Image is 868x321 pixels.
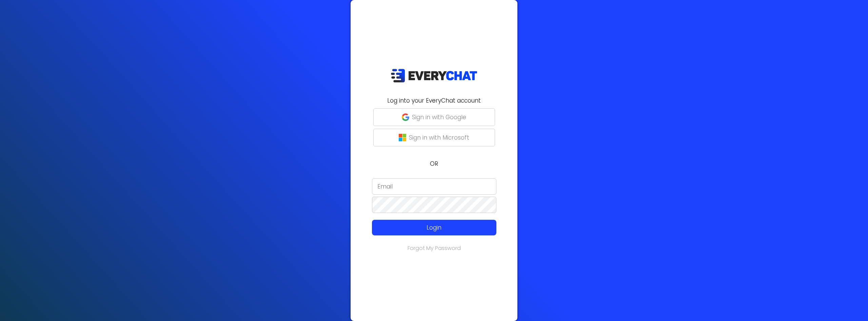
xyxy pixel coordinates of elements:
img: google-g.png [402,113,409,121]
button: Login [372,220,496,235]
button: Sign in with Microsoft [373,129,495,146]
img: microsoft-logo.png [399,134,406,141]
p: Login [384,223,484,232]
p: Sign in with Microsoft [409,133,469,142]
p: Sign in with Google [412,113,466,122]
img: EveryChat_logo_dark.png [391,69,477,83]
a: Forgot My Password [408,244,461,252]
input: Email [372,178,496,195]
p: OR [355,159,513,168]
h2: Log into your EveryChat account [355,96,513,105]
button: Sign in with Google [373,108,495,126]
